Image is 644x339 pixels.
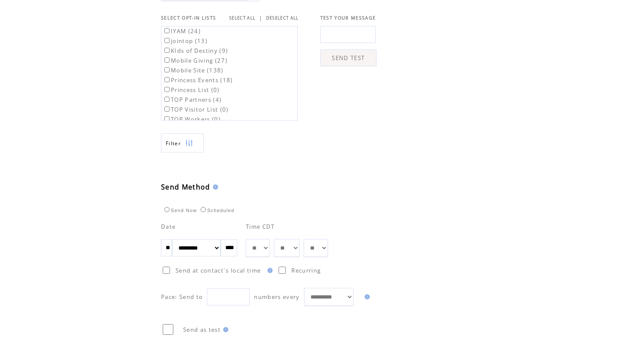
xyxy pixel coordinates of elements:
span: Send at contact`s local time [175,267,261,274]
label: Send Now [162,208,197,213]
input: KIds of Destiny (9) [164,48,170,53]
img: filters.png [185,134,193,153]
input: Princess Events (18) [164,77,170,82]
label: Princess Events (18) [163,76,233,84]
label: Mobile Site (138) [163,66,224,74]
input: jointop (13) [164,38,170,43]
label: Princess List (0) [163,86,220,94]
img: help.gif [221,327,228,332]
input: IYAM (24) [164,28,170,33]
span: TEST YOUR MESSAGE [320,15,376,21]
a: SEND TEST [320,49,377,66]
label: TOP Visitor List (0) [163,106,229,113]
a: Filter [161,133,204,152]
input: Send Now [164,207,170,212]
a: DESELECT ALL [266,15,299,21]
input: TOP Visitor List (0) [164,106,170,112]
input: TOP Workers (0) [164,116,170,121]
img: help.gif [362,294,370,299]
input: Mobile Giving (27) [164,57,170,63]
label: IYAM (24) [163,27,201,35]
span: Pace: Send to [161,293,203,301]
span: Show filters [166,140,181,147]
img: help.gif [265,268,273,273]
label: jointop (13) [163,37,207,45]
input: Mobile Site (138) [164,67,170,72]
span: SELECT OPT-IN LISTS [161,15,216,21]
img: help.gif [210,184,218,190]
span: Date [161,223,175,230]
label: Scheduled [198,208,234,213]
label: Mobile Giving (27) [163,57,227,64]
span: Recurring [291,267,321,274]
input: Scheduled [201,207,206,212]
a: SELECT ALL [229,15,256,21]
span: Send as test [183,326,221,333]
input: Princess List (0) [164,87,170,92]
label: TOP Workers (0) [163,115,221,123]
span: Send Method [161,182,210,192]
label: TOP Partners (4) [163,96,221,103]
span: | [259,14,262,22]
label: KIds of Destiny (9) [163,47,228,55]
span: Time CDT [246,223,275,230]
input: TOP Partners (4) [164,97,170,102]
span: numbers every [254,293,299,301]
